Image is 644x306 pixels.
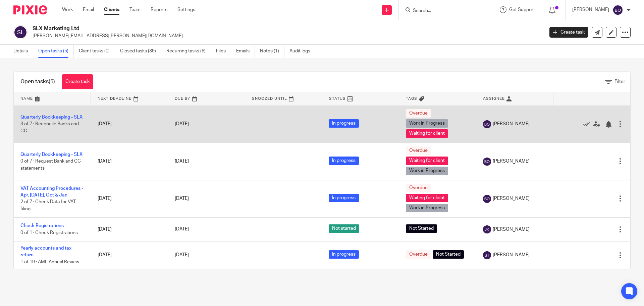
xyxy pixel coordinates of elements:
td: [DATE] [91,217,168,241]
a: Open tasks (5) [38,45,74,58]
a: Clients [104,6,119,13]
span: 1 of 19 · AML Annual Review [20,260,79,264]
a: Work [62,6,73,13]
a: Yearly accounts and tax return [20,246,71,257]
span: [DATE] [175,253,189,257]
input: Search [412,8,473,14]
img: svg%3E [483,251,491,259]
span: Work in Progress [406,119,448,128]
span: (5) [49,79,55,84]
span: [PERSON_NAME] [493,226,530,233]
img: svg%3E [612,5,623,15]
span: Waiting for client [406,194,448,202]
td: [DATE] [91,143,168,180]
span: 3 of 7 · Reconcile Banks and CC [20,122,79,133]
span: Overdue [406,109,431,118]
img: svg%3E [483,195,491,203]
span: [PERSON_NAME] [493,252,530,258]
span: Get Support [509,7,535,12]
h1: Open tasks [20,78,55,85]
span: Not started [329,224,359,233]
img: svg%3E [483,225,491,233]
a: Files [216,45,231,58]
img: Pixie [13,5,47,14]
p: [PERSON_NAME] [572,6,609,13]
a: Closed tasks (39) [120,45,161,58]
span: Not Started [406,224,437,233]
a: Audit logs [289,45,315,58]
span: [PERSON_NAME] [493,158,530,165]
a: Notes (1) [260,45,284,58]
span: [DATE] [175,159,189,164]
span: Not Started [433,250,464,259]
a: Quarterly Bookkeeping - SLX [20,115,83,120]
span: Snoozed Until [252,97,287,100]
td: [DATE] [91,241,168,269]
h2: SLX Marketing Ltd [33,25,438,32]
img: svg%3E [13,25,28,39]
span: Overdue [406,146,431,155]
a: Quarterly Bookkeeping - SLX [20,152,83,157]
span: Filter [614,79,625,84]
span: In progress [329,194,359,202]
td: [DATE] [91,180,168,217]
span: In progress [329,157,359,165]
a: Mark as done [583,121,593,127]
span: Overdue [406,250,431,259]
span: Waiting for client [406,129,448,138]
span: 2 of 7 · Check Data for VAT filing [20,200,76,212]
img: svg%3E [483,120,491,128]
span: Status [329,97,346,100]
a: Recurring tasks (6) [166,45,211,58]
img: svg%3E [483,158,491,166]
span: [DATE] [175,196,189,201]
span: In progress [329,250,359,259]
span: [DATE] [175,122,189,126]
a: Reports [151,6,167,13]
span: Waiting for client [406,157,448,165]
a: Check Registrations [20,223,64,228]
span: Work in Progress [406,204,448,212]
span: In progress [329,119,359,128]
a: Create task [62,74,93,89]
a: Details [13,45,33,58]
a: Email [83,6,94,13]
span: 0 of 1 · Check Registrations [20,230,78,235]
span: [PERSON_NAME] [493,195,530,202]
span: 0 of 7 · Request Bank and CC statements [20,159,81,171]
span: [DATE] [175,227,189,232]
a: Client tasks (0) [79,45,115,58]
a: Team [129,6,141,13]
a: Create task [549,27,588,38]
p: [PERSON_NAME][EMAIL_ADDRESS][PERSON_NAME][DOMAIN_NAME] [33,33,539,39]
span: [PERSON_NAME] [493,121,530,127]
span: Work in Progress [406,167,448,175]
a: VAT Accounting Procedures - Apr, [DATE], Oct & Jan [20,186,83,198]
span: Tags [406,97,417,100]
span: Overdue [406,184,431,192]
a: Emails [236,45,255,58]
a: Settings [177,6,195,13]
td: [DATE] [91,105,168,143]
